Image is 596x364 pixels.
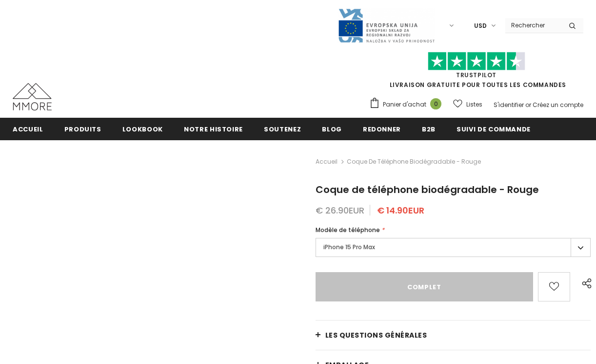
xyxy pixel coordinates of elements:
a: Javni Razpis [338,21,435,29]
span: Accueil [13,125,43,134]
span: Panier d'achat [383,100,426,109]
a: Panier d'achat 0 [369,97,446,112]
span: Coque de téléphone biodégradable - Rouge [347,156,481,168]
input: Search Site [505,18,561,32]
img: Faites confiance aux étoiles pilotes [428,52,525,71]
a: soutenez [264,118,301,140]
span: € 14.90EUR [377,204,424,216]
a: Produits [64,118,101,140]
a: Accueil [316,156,338,168]
a: Les questions générales [316,321,591,350]
label: iPhone 15 Pro Max [316,238,591,257]
a: S'identifier [494,101,524,109]
span: Redonner [363,125,401,134]
a: Listes [453,96,482,113]
span: 0 [430,98,441,109]
img: Cas MMORE [13,83,52,110]
a: Accueil [13,118,43,140]
span: Les questions générales [325,330,427,340]
span: Suivi de commande [457,125,531,134]
span: soutenez [264,125,301,134]
a: Redonner [363,118,401,140]
span: Lookbook [122,125,163,134]
a: TrustPilot [456,71,497,79]
span: Blog [322,125,342,134]
span: Coque de téléphone biodégradable - Rouge [316,183,539,196]
span: € 26.90EUR [316,204,364,216]
input: Complet [316,272,533,301]
span: Notre histoire [184,125,243,134]
span: USD [474,21,487,31]
span: or [525,101,531,109]
span: Listes [466,100,482,109]
a: Lookbook [122,118,163,140]
span: B2B [422,125,436,134]
span: LIVRAISON GRATUITE POUR TOUTES LES COMMANDES [369,56,583,89]
a: Suivi de commande [457,118,531,140]
a: Notre histoire [184,118,243,140]
img: Javni Razpis [338,8,435,43]
a: Blog [322,118,342,140]
span: Modèle de téléphone [316,226,380,234]
span: Produits [64,125,101,134]
a: B2B [422,118,436,140]
a: Créez un compte [533,101,583,109]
